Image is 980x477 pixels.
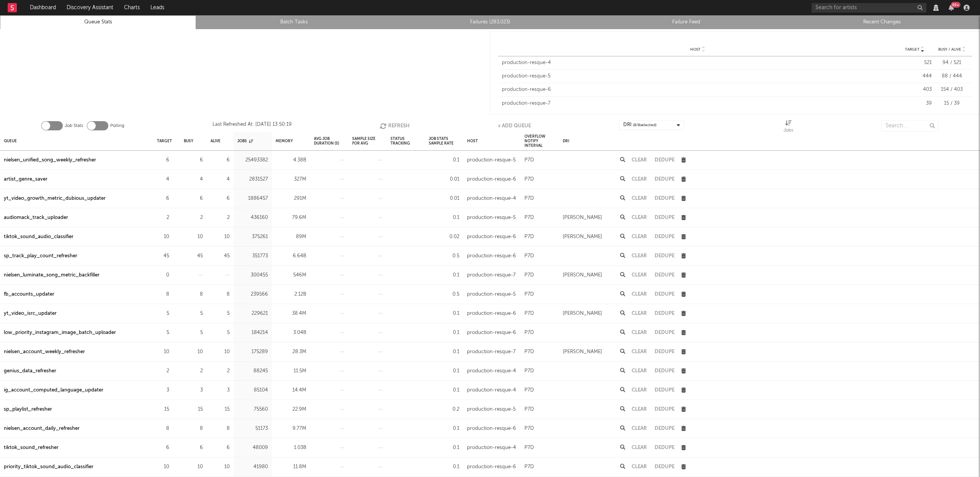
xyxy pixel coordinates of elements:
a: Recent Changes [788,18,976,27]
button: Dedupe [655,215,675,220]
button: Clear [632,445,647,450]
div: 0.5 [429,290,459,299]
div: 375261 [237,232,268,242]
input: Search for artists [812,3,926,13]
div: 2.12B [276,290,306,299]
div: 4.38B [276,156,306,165]
div: production-resque-5 [467,156,516,165]
div: P7D [524,405,534,414]
div: production-resque-6 [467,252,516,261]
div: 6 [184,194,203,203]
a: Failure Feed [592,18,780,27]
div: 2831527 [237,175,268,184]
div: 10 [157,462,169,472]
a: nielsen_unified_song_weekly_refresher [4,156,96,165]
div: production-resque-4 [502,59,893,67]
div: 41980 [237,462,268,472]
a: nielsen_account_weekly_refresher [4,347,85,357]
button: Clear [632,273,647,278]
div: 45 [157,252,169,261]
div: 6 [184,156,203,165]
div: 10 [211,347,230,357]
div: 1886457 [237,194,268,203]
div: 0.1 [429,443,459,452]
a: Batch Tasks [200,18,388,27]
div: production-resque-6 [502,86,893,94]
div: P7D [524,194,534,203]
a: nielsen_account_daily_refresher [4,424,80,433]
span: Host [690,47,701,52]
div: 79.6M [276,213,306,222]
a: Failures (283,023) [396,18,584,27]
div: 291M [276,194,306,203]
button: Dedupe [655,388,675,393]
div: 5 [184,309,203,318]
div: 0.1 [429,386,459,395]
div: P7D [524,367,534,376]
div: production-resque-6 [467,328,516,337]
div: production-resque-6 [467,175,516,184]
div: P7D [524,175,534,184]
div: 0.5 [429,252,459,261]
div: 521 [897,59,932,67]
div: 175289 [237,347,268,357]
div: 5 [211,309,230,318]
div: Queue [4,133,17,149]
div: production-resque-4 [467,443,516,452]
div: tiktok_sound_audio_classifier [4,232,73,242]
a: Queue Stats [4,18,192,27]
div: 8 [157,424,169,433]
div: 10 [157,232,169,242]
div: 0.1 [429,328,459,337]
div: 15 [211,405,230,414]
div: fb_accounts_updater [4,290,54,299]
button: Clear [632,196,647,201]
div: 6 [211,194,230,203]
a: yt_video_isrc_updater [4,309,57,318]
div: 3 [157,386,169,395]
button: Dedupe [655,234,675,239]
div: 2 [211,213,230,222]
div: production-resque-5 [467,405,516,414]
div: [PERSON_NAME] [563,271,602,280]
div: Sample Size For Avg [352,133,383,149]
div: 239566 [237,290,268,299]
div: [PERSON_NAME] [563,347,602,357]
button: Dedupe [655,407,675,412]
div: 0.2 [429,405,459,414]
div: 4 [157,175,169,184]
div: production-resque-6 [467,232,516,242]
div: 10 [184,232,203,242]
button: Dedupe [655,253,675,258]
button: Refresh [380,120,410,132]
label: Job Stats [65,121,83,130]
div: 9.77M [276,424,306,433]
div: P7D [524,462,534,472]
a: sp_track_play_count_refresher [4,252,77,261]
button: Dedupe [655,330,675,335]
div: 15 [184,405,203,414]
div: genius_data_refresher [4,367,56,376]
div: 39 [897,100,932,107]
div: P7D [524,156,534,165]
div: 300455 [237,271,268,280]
div: 3.04B [276,328,306,337]
button: Dedupe [655,445,675,450]
a: nielsen_luminate_song_metric_backfiller [4,271,100,280]
div: P7D [524,290,534,299]
div: 15 / 39 [936,100,968,107]
button: Dedupe [655,311,675,316]
div: Status Tracking [390,133,421,149]
label: Polling [110,121,124,130]
div: 38.4M [276,309,306,318]
div: 8 [157,290,169,299]
button: Dedupe [655,292,675,297]
button: Dedupe [655,426,675,431]
div: 3 [184,386,203,395]
div: Avg Job Duration (s) [314,133,345,149]
button: Dedupe [655,177,675,182]
div: 6 [211,156,230,165]
a: audiomack_track_uploader [4,213,68,222]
